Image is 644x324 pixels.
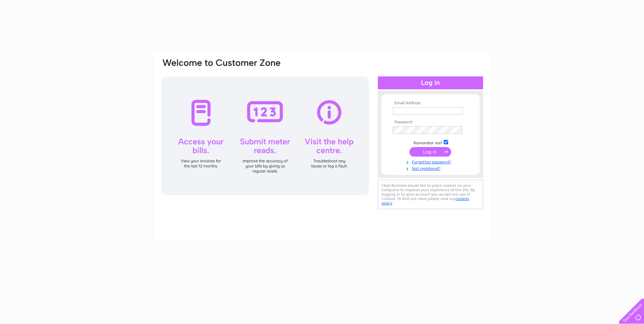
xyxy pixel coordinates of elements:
[409,147,451,157] input: Submit
[378,180,483,209] div: Clear Business would like to place cookies on your computer to improve your experience of the sit...
[391,120,470,125] th: Password:
[393,158,470,165] a: Forgotten password?
[382,196,469,205] a: cookies policy
[393,165,470,171] a: Not registered?
[391,139,470,146] td: Remember me?
[391,101,470,106] th: Email Address:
